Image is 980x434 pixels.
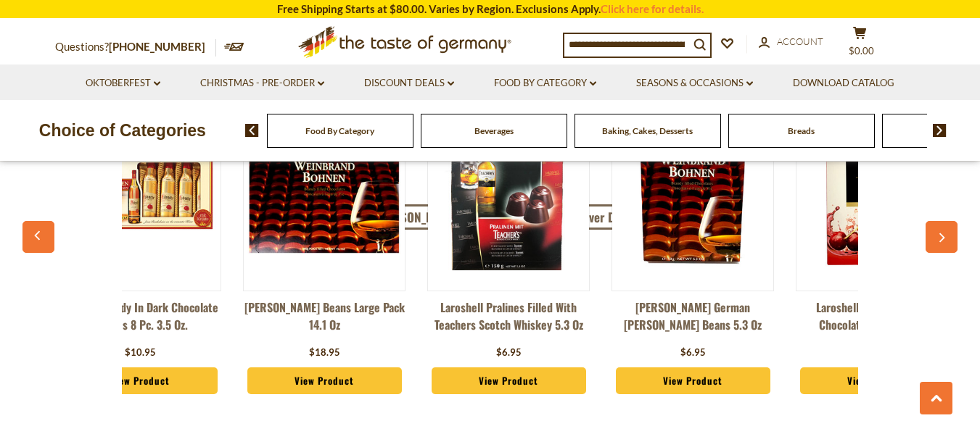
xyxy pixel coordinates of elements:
a: Discount Deals [364,75,454,91]
img: Boehme Brandy Beans Large Pack 14.1 oz [244,109,405,270]
span: $0.00 [849,45,874,57]
a: Download Catalog [793,75,894,91]
a: View Product [800,367,955,395]
a: View Product [63,367,218,395]
a: Food By Category [305,125,374,136]
a: [PERSON_NAME] German [PERSON_NAME] Beans 5.3 oz [612,299,774,342]
a: Baking, Cakes, Desserts [602,125,693,136]
a: Breads [788,125,815,136]
a: Account [759,34,823,50]
div: $6.95 [496,346,522,360]
div: $6.95 [680,346,706,360]
a: View Product [616,367,770,395]
a: Laroshell Pralines filled with Teachers Scotch Whiskey 5.3 oz [427,299,590,342]
div: $18.95 [309,346,340,360]
img: Laroshell Brandy & Cherry Chocolate Pralines 5.3oz [796,109,958,270]
span: Account [777,36,823,47]
a: View Product [247,367,402,395]
img: previous arrow [245,124,259,137]
a: Oktoberfest [86,75,160,91]
img: Laroshell Pralines filled with Teachers Scotch Whiskey 5.3 oz [428,109,589,270]
a: Food By Category [494,75,596,91]
img: Asbach Brandy in Dark Chocolate Bottles 8 pc. 3.5 oz. [59,109,221,270]
a: [PHONE_NUMBER] [109,40,205,53]
a: [PERSON_NAME] Beans Large Pack 14.1 oz [243,299,405,342]
div: $10.95 [125,346,156,360]
a: View Product [432,367,586,395]
a: Laroshell Brandy & Cherry Chocolate Pralines 5.3oz [796,299,958,342]
a: Click here for details. [601,2,704,15]
a: Seasons & Occasions [636,75,753,91]
img: Boehme German Brandy Beans 5.3 oz [612,109,773,270]
p: Questions? [55,38,216,57]
a: Beverages [474,125,514,136]
button: $0.00 [839,26,882,62]
img: next arrow [933,124,947,137]
a: Christmas - PRE-ORDER [200,75,324,91]
a: Asbach Brandy in Dark Chocolate Bottles 8 pc. 3.5 oz. [59,299,221,342]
